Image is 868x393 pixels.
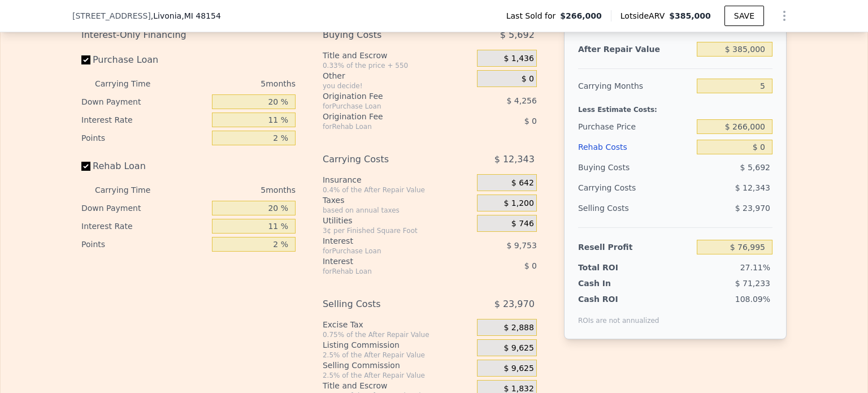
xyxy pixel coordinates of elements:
div: Total ROI [578,262,649,273]
span: $ 9,625 [504,364,533,374]
div: you decide! [323,81,472,90]
span: $ 0 [522,74,534,84]
div: 0.4% of the After Repair Value [323,185,472,195]
div: Carrying Time [95,75,168,93]
div: 2.5% of the After Repair Value [323,351,472,360]
div: for Purchase Loan [323,247,449,256]
div: Interest Rate [81,111,207,129]
div: 0.75% of the After Repair Value [323,330,472,339]
span: $ 1,200 [504,198,533,209]
div: Down Payment [81,199,207,217]
div: 5 months [173,75,296,93]
span: $ 1,436 [504,54,533,64]
span: [STREET_ADDRESS] [72,10,151,21]
div: for Rehab Loan [323,122,449,131]
span: 108.09% [735,295,770,304]
div: Buying Costs [578,157,692,178]
span: $266,000 [560,10,602,21]
span: $ 4,256 [506,96,536,105]
div: Purchase Price [578,116,692,137]
span: $ 71,233 [735,279,770,288]
div: Carrying Months [578,76,692,96]
span: , MI 48154 [181,11,221,20]
span: $385,000 [669,11,711,20]
div: Title and Escrow [323,50,472,61]
div: Utilities [323,215,472,226]
span: $ 642 [511,178,534,188]
span: $ 12,343 [735,183,770,192]
span: , Livonia [151,10,221,21]
span: $ 0 [524,261,537,270]
span: $ 0 [524,116,537,126]
input: Purchase Loan [81,55,90,64]
span: $ 23,970 [494,294,535,314]
div: 5 months [173,181,296,199]
span: $ 9,625 [504,343,533,353]
div: Carrying Costs [578,178,649,198]
span: $ 5,692 [500,25,535,45]
div: Points [81,235,207,253]
div: Selling Costs [323,294,449,314]
div: Title and Escrow [323,380,472,391]
div: Buying Costs [323,25,449,45]
div: Excise Tax [323,319,472,330]
div: Rehab Costs [578,137,692,157]
div: Taxes [323,195,472,206]
label: Purchase Loan [81,50,207,70]
div: Points [81,129,207,147]
span: $ 9,753 [506,241,536,250]
div: Origination Fee [323,90,449,102]
span: $ 23,970 [735,204,770,213]
div: Listing Commission [323,339,472,351]
input: Rehab Loan [81,162,90,171]
div: After Repair Value [578,39,692,59]
div: ROIs are not annualized [578,305,659,325]
span: Last Sold for [506,10,561,21]
div: Less Estimate Costs: [578,96,772,116]
span: 27.11% [740,263,770,272]
div: 3¢ per Finished Square Foot [323,226,472,235]
div: Interest-Only Financing [81,25,296,45]
div: Other [323,70,472,81]
div: Resell Profit [578,237,692,257]
span: $ 5,692 [740,163,770,172]
button: SAVE [724,6,764,26]
label: Rehab Loan [81,156,207,176]
span: Lotside ARV [620,10,669,21]
div: 0.33% of the price + 550 [323,61,472,70]
div: Carrying Costs [323,149,449,170]
div: for Purchase Loan [323,102,449,111]
div: Cash In [578,278,649,289]
button: Show Options [773,5,796,27]
div: Origination Fee [323,111,449,122]
div: Interest Rate [81,217,207,235]
div: Selling Commission [323,360,472,371]
div: Down Payment [81,93,207,111]
div: 2.5% of the After Repair Value [323,371,472,380]
div: Cash ROI [578,293,659,305]
div: for Rehab Loan [323,267,449,276]
div: Selling Costs [578,198,692,218]
span: $ 12,343 [494,149,535,170]
div: Insurance [323,174,472,185]
div: Carrying Time [95,181,168,199]
div: Interest [323,235,449,247]
span: $ 2,888 [504,323,533,333]
div: based on annual taxes [323,206,472,215]
div: Interest [323,256,449,267]
span: $ 746 [511,219,534,229]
